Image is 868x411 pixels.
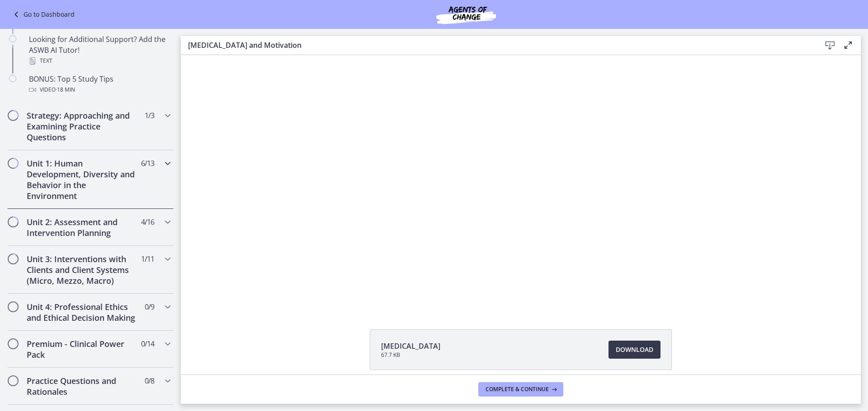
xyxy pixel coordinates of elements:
[145,375,154,386] span: 0 / 8
[27,338,137,360] h2: Premium - Clinical Power Pack
[145,110,154,121] span: 1 / 3
[181,55,861,309] iframe: Video Lesson
[141,254,154,264] span: 1 / 11
[27,217,137,238] h2: Unit 2: Assessment and Intervention Planning
[381,351,440,359] span: 67.7 KB
[412,4,520,25] img: Agents of Change
[141,217,154,227] span: 4 / 16
[27,254,137,286] h2: Unit 3: Interventions with Clients and Client Systems (Micro, Mezzo, Macro)
[56,84,75,95] span: · 18 min
[381,341,440,351] span: [MEDICAL_DATA]
[29,74,170,95] div: BONUS: Top 5 Study Tips
[27,375,137,397] h2: Practice Questions and Rationales
[141,158,154,169] span: 6 / 13
[29,55,170,66] div: Text
[478,382,563,397] button: Complete & continue
[29,84,170,95] div: Video
[27,158,137,201] h2: Unit 1: Human Development, Diversity and Behavior in the Environment
[609,341,660,359] a: Download
[486,386,549,393] span: Complete & continue
[27,110,137,143] h2: Strategy: Approaching and Examining Practice Questions
[27,301,137,323] h2: Unit 4: Professional Ethics and Ethical Decision Making
[188,40,807,51] h3: [MEDICAL_DATA] and Motivation
[29,34,170,66] div: Looking for Additional Support? Add the ASWB AI Tutor!
[616,344,653,355] span: Download
[141,338,154,349] span: 0 / 14
[11,9,75,20] a: Go to Dashboard
[145,301,154,312] span: 0 / 9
